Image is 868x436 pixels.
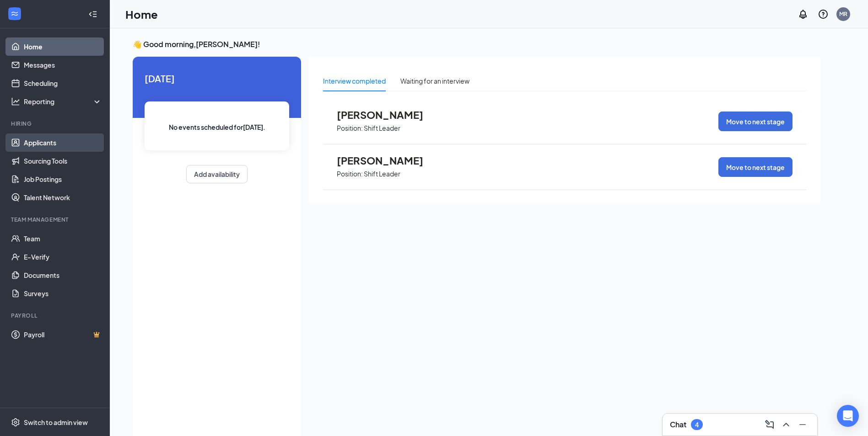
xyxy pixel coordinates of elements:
[364,170,400,178] p: Shift Leader
[24,37,102,56] a: Home
[24,56,102,74] a: Messages
[797,419,808,430] svg: Minimize
[24,248,102,266] a: E-Verify
[364,124,400,133] p: Shift Leader
[781,419,792,430] svg: ChevronUp
[11,216,100,223] div: Team Management
[337,124,363,133] p: Position:
[24,325,102,344] a: PayrollCrown
[798,9,809,20] svg: Notifications
[24,188,102,207] a: Talent Network
[779,417,793,432] button: ChevronUp
[125,6,158,22] h1: Home
[795,417,810,432] button: Minimize
[24,284,102,303] a: Surveys
[670,420,686,430] h3: Chat
[24,229,102,248] a: Team
[24,97,102,106] div: Reporting
[695,421,699,429] div: 4
[24,152,102,170] a: Sourcing Tools
[24,170,102,188] a: Job Postings
[10,9,19,18] svg: WorkstreamLogo
[337,109,437,121] span: [PERSON_NAME]
[718,112,793,131] button: Move to next stage
[145,71,289,85] span: [DATE]
[837,405,859,427] div: Open Intercom Messenger
[400,76,469,86] div: Waiting for an interview
[337,170,363,178] p: Position:
[762,417,777,432] button: ComposeMessage
[11,97,20,106] svg: Analysis
[133,39,821,49] h3: 👋 Good morning, [PERSON_NAME] !
[818,9,829,20] svg: QuestionInfo
[718,157,793,177] button: Move to next stage
[24,133,102,152] a: Applicants
[11,418,20,427] svg: Settings
[186,165,248,183] button: Add availability
[764,419,775,430] svg: ComposeMessage
[24,266,102,284] a: Documents
[169,122,265,132] span: No events scheduled for [DATE] .
[88,10,97,19] svg: Collapse
[24,418,88,427] div: Switch to admin view
[839,10,847,18] div: MR
[11,312,100,319] div: Payroll
[337,154,437,166] span: [PERSON_NAME]
[11,120,100,128] div: Hiring
[323,76,386,86] div: Interview completed
[24,74,102,92] a: Scheduling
